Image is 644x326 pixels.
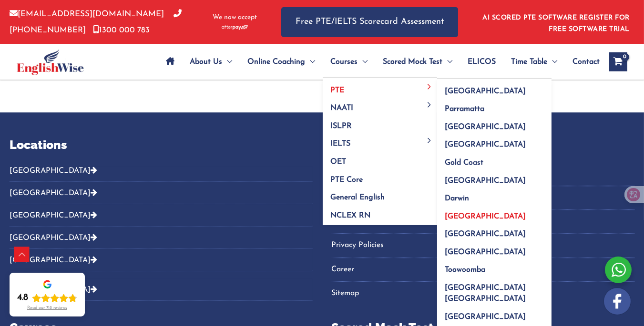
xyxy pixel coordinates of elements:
[323,168,437,186] a: PTE Core
[445,195,469,202] span: Darwin
[330,87,344,94] span: PTE
[323,150,437,168] a: OET
[503,45,565,79] a: Time TableMenu Toggle
[10,166,313,182] button: [GEOGRAPHIC_DATA]
[358,45,368,79] span: Menu Toggle
[445,213,526,220] span: [GEOGRAPHIC_DATA]
[445,141,526,148] span: [GEOGRAPHIC_DATA]
[437,168,552,187] a: [GEOGRAPHIC_DATA]
[445,88,526,95] span: [GEOGRAPHIC_DATA]
[305,45,315,79] span: Menu Toggle
[383,45,442,79] span: Scored Mock Test
[10,136,313,308] aside: Footer Widget 2
[17,292,77,304] div: Rating: 4.8 out of 5
[330,212,370,219] span: NCLEX RN
[10,278,313,301] button: [GEOGRAPHIC_DATA]
[445,313,526,321] span: [GEOGRAPHIC_DATA]
[445,284,526,303] span: [GEOGRAPHIC_DATA] [GEOGRAPHIC_DATA]
[332,166,635,302] nav: Menu
[437,258,552,276] a: Toowoomba
[547,45,557,79] span: Menu Toggle
[437,240,552,258] a: [GEOGRAPHIC_DATA]
[437,151,552,169] a: Gold Coast
[240,45,323,79] a: Online CoachingMenu Toggle
[424,85,435,90] span: Menu Toggle
[468,45,496,79] span: ELICOS
[10,10,164,18] a: [EMAIL_ADDRESS][DOMAIN_NAME]
[330,158,346,166] span: OET
[437,79,552,97] a: [GEOGRAPHIC_DATA]
[10,10,182,34] a: [PHONE_NUMBER]
[332,237,635,253] a: Privacy Policies
[477,7,634,38] aside: Header Widget 1
[10,227,313,249] button: [GEOGRAPHIC_DATA]
[437,115,552,133] a: [GEOGRAPHIC_DATA]
[10,204,313,227] button: [GEOGRAPHIC_DATA]
[375,45,460,79] a: Scored Mock TestMenu Toggle
[437,133,552,151] a: [GEOGRAPHIC_DATA]
[483,14,630,33] a: AI SCORED PTE SOFTWARE REGISTER FOR FREE SOFTWARE TRIAL
[445,248,526,256] span: [GEOGRAPHIC_DATA]
[323,186,437,204] a: General English
[10,257,97,264] a: [GEOGRAPHIC_DATA]
[437,276,552,305] a: [GEOGRAPHIC_DATA] [GEOGRAPHIC_DATA]
[604,288,631,315] img: white-facebook.png
[323,96,437,114] a: NAATIMenu Toggle
[330,45,358,79] span: Courses
[437,305,552,323] a: [GEOGRAPHIC_DATA]
[323,114,437,132] a: ISLPR
[330,140,350,148] span: IELTS
[445,266,485,274] span: Toowoomba
[332,286,635,301] a: Sitemap
[190,45,222,79] span: About Us
[17,49,84,75] img: cropped-ew-logo
[437,222,552,240] a: [GEOGRAPHIC_DATA]
[445,159,483,167] span: Gold Coast
[572,45,600,79] span: Contact
[442,45,452,79] span: Menu Toggle
[222,25,248,30] img: Afterpay-Logo
[609,52,627,71] a: View Shopping Cart, empty
[445,230,526,238] span: [GEOGRAPHIC_DATA]
[213,13,257,22] span: We now accept
[182,45,240,79] a: About UsMenu Toggle
[424,138,435,143] span: Menu Toggle
[437,97,552,115] a: Parramatta
[222,45,232,79] span: Menu Toggle
[332,262,635,277] a: Career
[445,123,526,131] span: [GEOGRAPHIC_DATA]
[158,45,600,79] nav: Site Navigation: Main Menu
[424,102,435,108] span: Menu Toggle
[511,45,547,79] span: Time Table
[437,187,552,205] a: Darwin
[330,176,363,184] span: PTE Core
[93,26,150,34] a: 1300 000 783
[10,249,313,271] button: [GEOGRAPHIC_DATA]
[323,132,437,150] a: IELTSMenu Toggle
[445,105,484,113] span: Parramatta
[437,204,552,222] a: [GEOGRAPHIC_DATA]
[27,306,67,311] div: Read our 718 reviews
[10,136,313,154] p: Locations
[323,203,437,225] a: NCLEX RN
[10,182,313,204] button: [GEOGRAPHIC_DATA]
[445,177,526,185] span: [GEOGRAPHIC_DATA]
[565,45,600,79] a: Contact
[323,45,375,79] a: CoursesMenu Toggle
[330,122,352,130] span: ISLPR
[330,194,385,201] span: General English
[281,7,458,37] a: Free PTE/IELTS Scorecard Assessment
[17,292,28,304] div: 4.8
[330,104,353,112] span: NAATI
[460,45,503,79] a: ELICOS
[247,45,305,79] span: Online Coaching
[323,78,437,96] a: PTEMenu Toggle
